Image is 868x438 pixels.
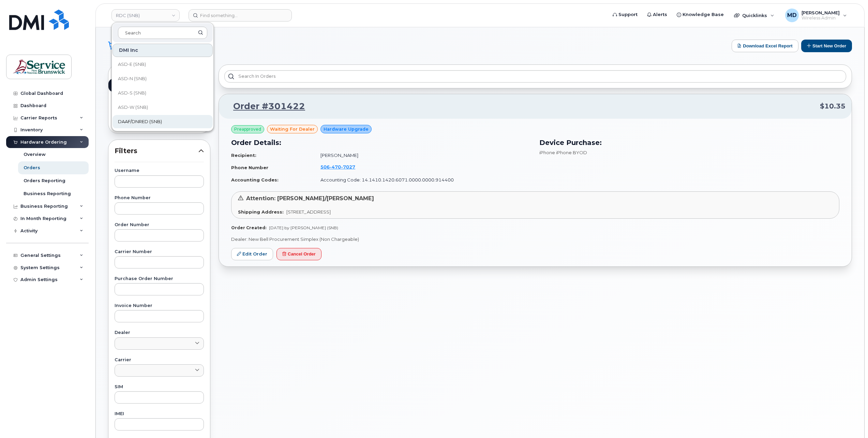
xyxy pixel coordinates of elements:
[330,164,341,170] span: 470
[314,149,531,161] td: [PERSON_NAME]
[320,164,363,170] a: 5064707027
[231,177,279,182] strong: Accounting Codes:
[115,146,198,156] span: Filters
[108,78,210,92] a: Open Orders1
[113,115,213,129] a: DAAF/DNRED (SNB)
[115,250,204,254] label: Carrier Number
[108,65,210,78] a: All Orders3
[238,209,284,215] strong: Shipping Address:
[113,72,213,86] a: ASD-N (SNB)
[113,101,213,114] a: ASD-W (SNB)
[320,164,355,170] span: 506
[115,277,204,281] label: Purchase Order Number
[224,70,846,83] input: Search in orders
[286,209,331,215] span: [STREET_ADDRESS]
[539,137,839,148] h3: Device Purchase:
[115,304,204,308] label: Invoice Number
[118,118,162,125] span: DAAF/DNRED (SNB)
[113,58,213,71] a: ASD-E (SNB)
[324,126,369,132] span: Hardware Upgrade
[108,92,210,106] a: Processed Orders1
[314,174,531,186] td: Accounting Code: 14.1410.1420.6071.0000.0000.914400
[225,100,305,113] a: Order #301422
[270,126,315,132] span: waiting for dealer
[234,126,261,132] span: Preapproved
[113,44,213,57] div: DMI Inc
[269,225,338,230] span: [DATE] by [PERSON_NAME] (SNB)
[231,165,268,170] strong: Phone Number
[231,236,839,243] p: Dealer: New Bell Procurement Simplex (Non Chargeable)
[246,195,374,202] span: Attention: [PERSON_NAME]/[PERSON_NAME]
[539,150,587,155] span: iPhone iPhone BYOD
[115,331,204,335] label: Dealer
[341,164,355,170] span: 7027
[231,248,273,261] a: Edit Order
[801,40,852,52] button: Start New Order
[118,104,148,111] span: ASD-W (SNB)
[115,196,204,200] label: Phone Number
[118,75,147,82] span: ASD-N (SNB)
[732,40,798,52] button: Download Excel Report
[115,223,204,227] label: Order Number
[115,412,204,416] label: IMEI
[118,61,146,68] span: ASD-E (SNB)
[113,86,213,100] a: ASD-S (SNB)
[115,169,204,173] label: Username
[231,225,266,230] strong: Order Created:
[115,358,204,362] label: Carrier
[231,152,256,158] strong: Recipient:
[231,137,531,148] h3: Order Details:
[118,27,207,39] input: Search
[115,385,204,389] label: SIM
[108,119,210,133] a: Cancelled Orders1
[108,106,210,119] a: Closed Orders0
[118,90,146,97] span: ASD-S (SNB)
[276,248,321,261] button: Cancel Order
[820,101,845,111] span: $10.35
